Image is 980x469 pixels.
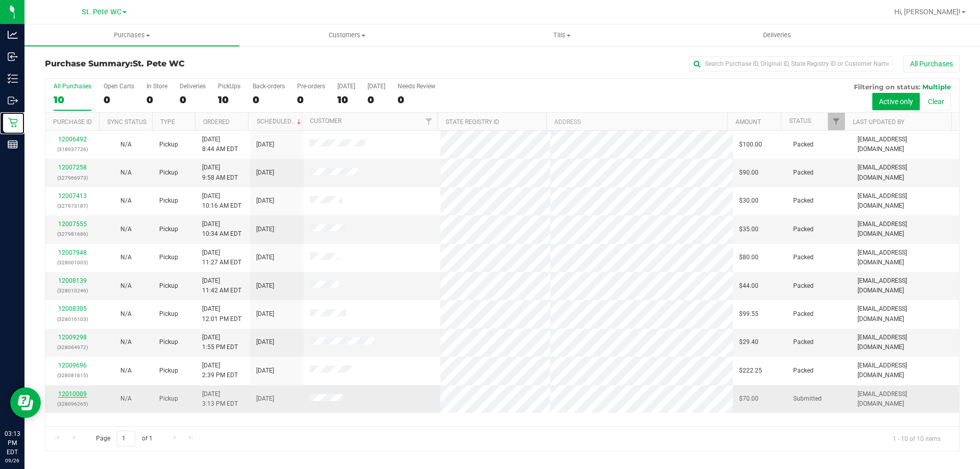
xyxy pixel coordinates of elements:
span: St. Pete WC [133,59,185,68]
span: [EMAIL_ADDRESS][DOMAIN_NAME] [857,304,953,324]
div: 10 [54,94,91,106]
inline-svg: Outbound [8,95,18,106]
span: Not Applicable [120,310,132,317]
button: N/A [120,337,132,347]
inline-svg: Inventory [8,73,18,84]
div: 0 [180,94,206,106]
span: [DATE] 12:01 PM EDT [202,304,241,324]
span: [EMAIL_ADDRESS][DOMAIN_NAME] [857,389,953,409]
a: Purchase ID [53,118,92,126]
span: Submitted [793,394,822,404]
div: All Purchases [54,83,91,90]
span: [DATE] [256,281,274,291]
a: Ordered [203,118,230,126]
span: $30.00 [739,196,758,206]
p: (328081615) [52,371,93,380]
a: Purchases [24,24,239,46]
button: N/A [120,309,132,319]
button: N/A [120,140,132,150]
input: 1 [117,431,135,447]
span: Not Applicable [120,197,132,204]
span: Packed [793,140,814,150]
span: Packed [793,253,814,262]
span: $99.55 [739,309,758,319]
span: Pickup [159,253,178,262]
span: [DATE] [256,337,274,347]
button: N/A [120,168,132,178]
span: [DATE] 3:13 PM EDT [202,389,238,409]
span: [EMAIL_ADDRESS][DOMAIN_NAME] [857,333,953,352]
span: Not Applicable [120,254,132,261]
div: In Store [146,83,167,90]
span: $100.00 [739,140,762,150]
span: Purchases [24,31,239,40]
button: N/A [120,253,132,262]
span: [DATE] 2:39 PM EDT [202,361,238,380]
span: Hi, [PERSON_NAME]! [894,8,961,16]
span: [DATE] [256,394,274,404]
span: Filtering on status: [854,83,920,91]
span: Not Applicable [120,395,132,402]
span: Pickup [159,168,178,178]
span: Not Applicable [120,141,132,148]
div: 0 [146,94,167,106]
span: Pickup [159,140,178,150]
p: (328001005) [52,258,93,267]
div: Deliveries [180,83,206,90]
p: (328096265) [52,399,93,409]
div: 0 [104,94,134,106]
a: 12009696 [58,362,87,369]
span: Customers [240,31,454,40]
button: N/A [120,196,132,206]
div: [DATE] [337,83,355,90]
span: Not Applicable [120,282,132,289]
button: Clear [921,93,951,110]
span: Pickup [159,394,178,404]
a: Type [160,118,175,126]
span: Packed [793,168,814,178]
iframe: Resource center [10,387,41,418]
span: [DATE] [256,309,274,319]
span: Packed [793,225,814,234]
a: Tills [454,24,669,46]
span: Not Applicable [120,169,132,176]
span: $35.00 [739,225,758,234]
inline-svg: Analytics [8,30,18,40]
p: (328016103) [52,314,93,324]
a: 12007555 [58,220,87,228]
a: 12008139 [58,277,87,284]
p: (318937726) [52,144,93,154]
span: $90.00 [739,168,758,178]
div: 0 [297,94,325,106]
a: 12008305 [58,305,87,312]
span: [DATE] 8:44 AM EDT [202,135,238,154]
a: Filter [828,113,845,130]
span: Page of 1 [87,431,161,447]
a: Customer [310,117,341,125]
a: 12007948 [58,249,87,256]
inline-svg: Retail [8,117,18,128]
span: [DATE] 1:55 PM EDT [202,333,238,352]
a: 12010009 [58,390,87,398]
span: $80.00 [739,253,758,262]
div: Pre-orders [297,83,325,90]
span: Packed [793,337,814,347]
span: St. Pete WC [82,8,121,16]
span: Packed [793,281,814,291]
a: 12006492 [58,136,87,143]
p: (327966973) [52,173,93,183]
span: $70.00 [739,394,758,404]
span: Pickup [159,225,178,234]
div: [DATE] [367,83,385,90]
inline-svg: Inbound [8,52,18,62]
a: Last Updated By [853,118,904,126]
span: [EMAIL_ADDRESS][DOMAIN_NAME] [857,361,953,380]
th: Address [546,113,727,131]
span: [DATE] [256,225,274,234]
span: [EMAIL_ADDRESS][DOMAIN_NAME] [857,219,953,239]
a: Amount [736,118,761,126]
span: [EMAIL_ADDRESS][DOMAIN_NAME] [857,163,953,182]
span: Not Applicable [120,367,132,374]
span: [DATE] 11:27 AM EDT [202,248,241,267]
span: $222.25 [739,366,762,376]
